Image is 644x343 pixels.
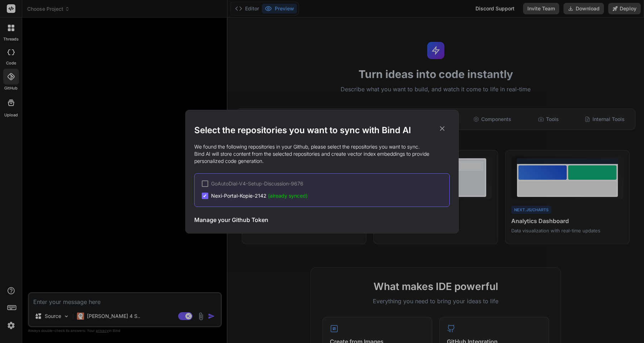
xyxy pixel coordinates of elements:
[203,192,207,199] span: ✔
[194,143,450,165] p: We found the following repositories in your Github, please select the repositories you want to sy...
[268,193,308,199] span: (already synced)
[194,125,450,136] h2: Select the repositories you want to sync with Bind AI
[211,180,303,187] span: GoAutoDial-V4-Setup-Discussion-9676
[211,192,308,199] span: Nexi-Portal-Kopie-2142
[194,216,268,224] h3: Manage your Github Token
